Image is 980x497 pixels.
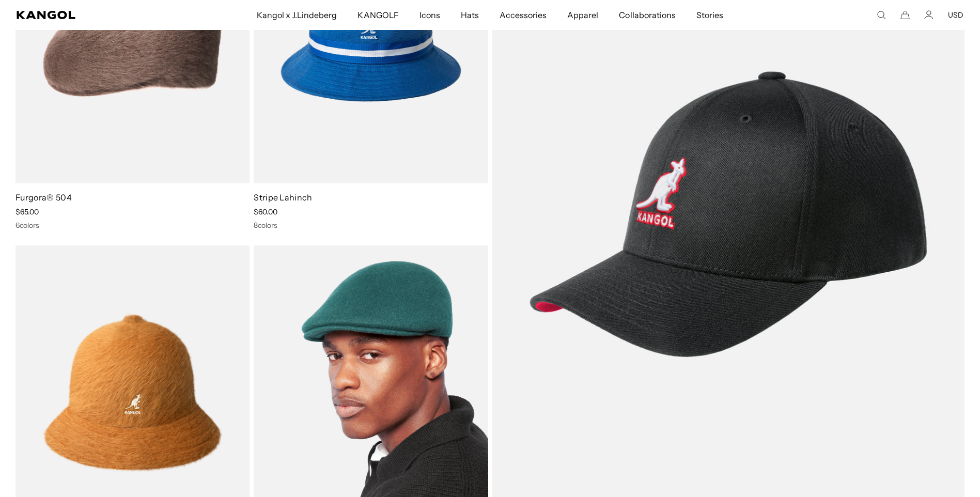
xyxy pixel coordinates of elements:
[924,10,934,20] a: Account
[17,11,170,19] a: Kangol
[900,10,910,20] button: Cart
[254,221,488,230] div: 8 colors
[15,207,39,216] span: $65.00
[254,192,312,203] a: Stripe Lahinch
[948,10,963,20] button: USD
[15,221,250,230] div: 6 colors
[254,207,277,216] span: $60.00
[877,10,886,20] summary: Search here
[15,192,72,203] a: Furgora® 504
